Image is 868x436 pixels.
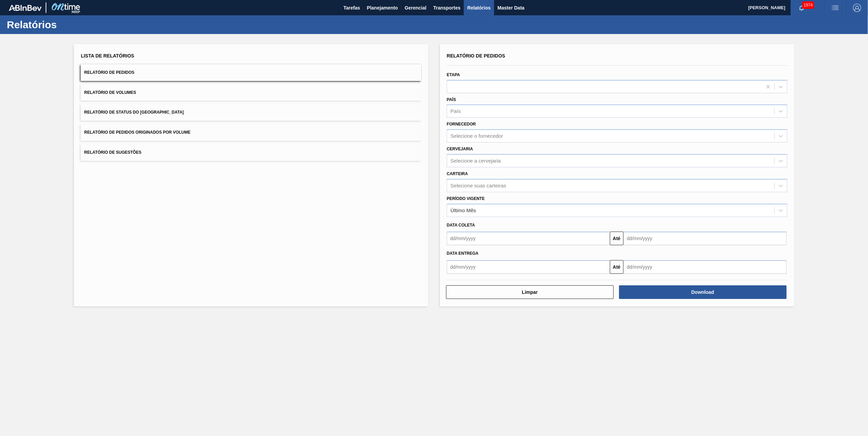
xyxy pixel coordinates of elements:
[451,158,501,164] div: Selecione a cervejaria
[84,110,184,115] span: Relatório de Status do [GEOGRAPHIC_DATA]
[81,144,421,161] button: Relatório de Sugestões
[791,3,812,13] button: Notificações
[447,72,460,77] label: Etapa
[802,1,814,9] span: 1974
[610,260,624,274] button: Até
[451,183,506,188] div: Selecione suas carteiras
[447,171,468,176] label: Carteira
[619,285,787,299] button: Download
[84,130,190,135] span: Relatório de Pedidos Originados por Volume
[433,4,460,12] span: Transportes
[624,232,787,245] input: dd/mm/yyyy
[405,4,427,12] span: Gerencial
[84,70,134,75] span: Relatório de Pedidos
[451,207,476,213] div: Último Mês
[853,4,861,12] img: Logout
[7,21,128,29] h1: Relatórios
[81,84,421,101] button: Relatório de Volumes
[367,4,398,12] span: Planejamento
[447,147,473,151] label: Cervejaria
[831,4,839,12] img: userActions
[81,53,134,58] span: Lista de Relatórios
[447,196,485,201] label: Período Vigente
[447,122,476,127] label: Fornecedor
[447,251,478,256] span: Data entrega
[447,53,505,58] span: Relatório de Pedidos
[498,4,524,12] span: Master Data
[451,108,461,114] div: País
[624,260,787,274] input: dd/mm/yyyy
[451,133,503,139] div: Selecione o fornecedor
[447,260,610,274] input: dd/mm/yyyy
[610,232,624,245] button: Até
[81,104,421,121] button: Relatório de Status do [GEOGRAPHIC_DATA]
[467,4,490,12] span: Relatórios
[84,150,141,155] span: Relatório de Sugestões
[9,5,42,11] img: TNhmsLtSVTkK8tSr43FrP2fwEKptu5GPRR3wAAAABJRU5ErkJggg==
[84,90,136,95] span: Relatório de Volumes
[447,97,456,102] label: País
[81,64,421,81] button: Relatório de Pedidos
[344,4,360,12] span: Tarefas
[81,124,421,141] button: Relatório de Pedidos Originados por Volume
[447,232,610,245] input: dd/mm/yyyy
[446,285,614,299] button: Limpar
[447,223,475,228] span: Data coleta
